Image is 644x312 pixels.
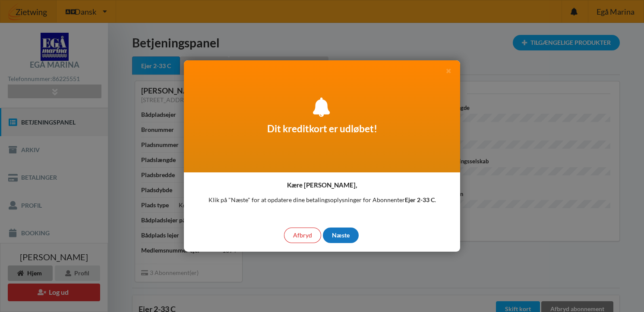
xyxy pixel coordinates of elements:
b: Ejer 2-33 C [405,196,435,203]
div: Næste [323,228,359,243]
h4: Kære [PERSON_NAME], [287,181,357,189]
p: Klik på "Næste" for at opdatere dine betalingsoplysninger for Abonnenter . [208,196,436,204]
div: Afbryd [284,228,321,243]
div: Dit kreditkort er udløbet! [184,60,460,172]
